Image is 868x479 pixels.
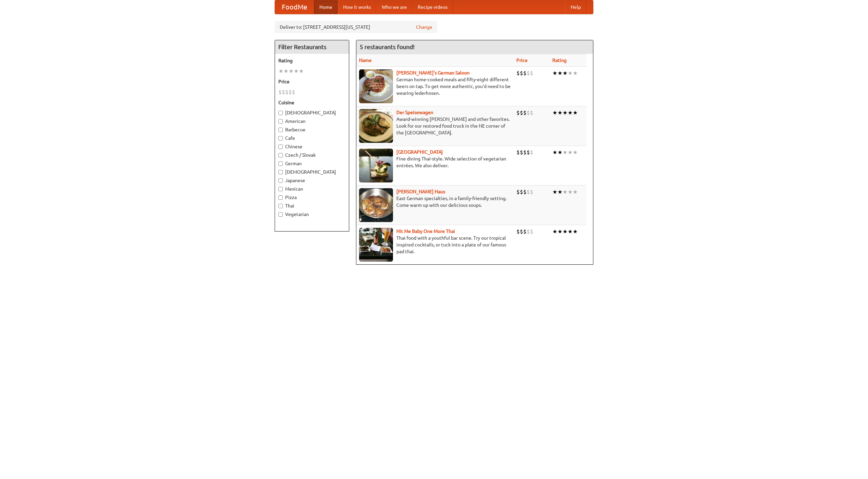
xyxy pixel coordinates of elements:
li: ★ [278,67,283,75]
input: [DEMOGRAPHIC_DATA] [278,170,283,174]
li: ★ [557,188,563,196]
li: ★ [563,228,568,235]
input: Chinese [278,145,283,149]
li: $ [520,149,523,156]
li: $ [520,69,523,77]
li: $ [530,149,533,156]
input: Pizza [278,195,283,200]
li: $ [523,188,527,196]
input: Cafe [278,136,283,140]
label: Chinese [278,143,346,150]
li: $ [516,69,520,77]
a: Price [516,58,528,63]
img: kohlhaus.jpg [359,188,393,222]
li: $ [523,109,527,116]
label: Japanese [278,177,346,184]
li: $ [527,188,530,196]
label: American [278,118,346,125]
li: $ [523,228,527,235]
img: babythai.jpg [359,228,393,262]
input: Japanese [278,178,283,183]
input: American [278,119,283,124]
li: $ [527,228,530,235]
a: Help [565,0,586,14]
a: Name [359,58,372,63]
li: $ [527,69,530,77]
p: Thai food with a youthful bar scene. Try our tropical inspired cocktails, or tuck into a plate of... [359,235,511,255]
li: ★ [568,188,573,196]
li: $ [516,109,520,116]
img: speisewagen.jpg [359,109,393,143]
label: [DEMOGRAPHIC_DATA] [278,169,346,175]
a: Der Speisewagen [396,110,433,115]
h5: Cuisine [278,99,346,106]
b: [GEOGRAPHIC_DATA] [396,149,443,155]
input: [DEMOGRAPHIC_DATA] [278,111,283,115]
p: German home-cooked meals and fifty-eight different beers on tap. To get more authentic, you'd nee... [359,76,511,96]
a: Change [416,24,432,30]
li: ★ [573,69,578,77]
h5: Rating [278,57,346,64]
li: $ [527,109,530,116]
img: satay.jpg [359,149,393,182]
li: $ [516,228,520,235]
div: Deliver to: [STREET_ADDRESS][US_STATE] [275,21,437,33]
label: [DEMOGRAPHIC_DATA] [278,109,346,116]
p: Award-winning [PERSON_NAME] and other favorites. Look for our restored food truck in the NE corne... [359,116,511,136]
li: ★ [563,149,568,156]
ng-pluralize: 5 restaurants found! [360,44,415,50]
p: Fine dining Thai-style. Wide selection of vegetarian entrées. We also deliver. [359,155,511,169]
li: $ [520,109,523,116]
input: Mexican [278,187,283,191]
li: $ [516,149,520,156]
li: ★ [552,228,557,235]
li: ★ [557,109,563,116]
li: $ [527,149,530,156]
li: $ [285,88,289,96]
a: Rating [552,58,567,63]
li: ★ [289,67,294,75]
li: $ [292,88,295,96]
p: East German specialties, in a family-friendly setting. Come warm up with our delicious soups. [359,195,511,209]
li: $ [289,88,292,96]
label: German [278,160,346,167]
li: ★ [568,69,573,77]
li: ★ [552,188,557,196]
li: ★ [283,67,289,75]
input: German [278,161,283,166]
li: $ [278,88,282,96]
li: ★ [557,149,563,156]
h5: Price [278,78,346,85]
li: ★ [568,149,573,156]
a: Recipe videos [412,0,453,14]
a: Who we are [376,0,412,14]
li: $ [520,188,523,196]
li: ★ [563,69,568,77]
a: [PERSON_NAME]'s German Saloon [396,70,470,75]
li: $ [530,228,533,235]
li: $ [523,149,527,156]
li: ★ [563,109,568,116]
li: ★ [552,109,557,116]
a: FoodMe [275,0,314,14]
li: ★ [552,69,557,77]
li: ★ [568,228,573,235]
a: [PERSON_NAME] Haus [396,189,445,194]
li: ★ [557,228,563,235]
li: $ [530,109,533,116]
label: Mexican [278,186,346,192]
li: ★ [552,149,557,156]
input: Thai [278,204,283,208]
li: $ [523,69,527,77]
li: ★ [568,109,573,116]
a: How it works [338,0,376,14]
li: $ [282,88,285,96]
label: Vegetarian [278,211,346,218]
li: ★ [563,188,568,196]
li: ★ [299,67,304,75]
label: Cafe [278,135,346,141]
a: Hit Me Baby One More Thai [396,228,455,234]
img: esthers.jpg [359,69,393,103]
